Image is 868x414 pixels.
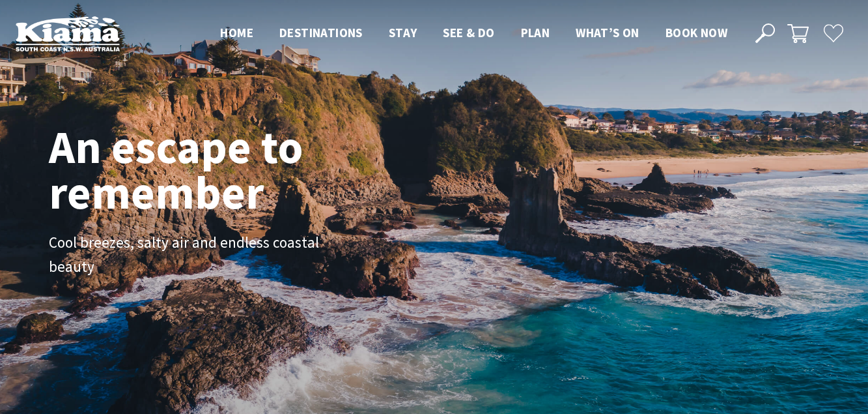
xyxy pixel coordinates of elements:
span: Plan [521,25,550,40]
h1: An escape to remember [49,124,407,215]
img: Kiama Logo [16,16,120,52]
span: Destinations [279,25,363,40]
span: Stay [389,25,417,40]
span: Book now [665,25,727,40]
span: What’s On [576,25,639,40]
nav: Main Menu [207,23,740,44]
span: Home [220,25,253,40]
span: See & Do [443,25,494,40]
p: Cool breezes, salty air and endless coastal beauty [49,231,342,279]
